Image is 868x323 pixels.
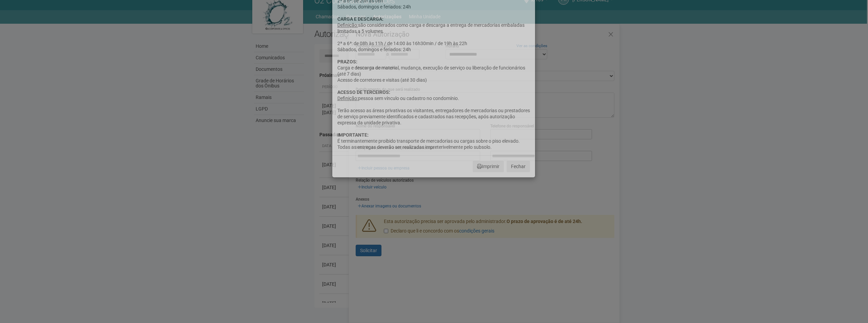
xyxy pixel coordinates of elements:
[337,16,383,22] strong: CARGA E DESCARGA:
[473,161,504,172] button: Imprimir
[337,132,369,138] strong: IMPORTANTE:
[507,161,530,172] button: Fechar
[337,22,358,28] u: Definição:
[337,59,357,64] strong: PRAZOS:
[337,96,358,101] u: Definição:
[337,89,390,95] strong: ACESSO DE TERCEIROS:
